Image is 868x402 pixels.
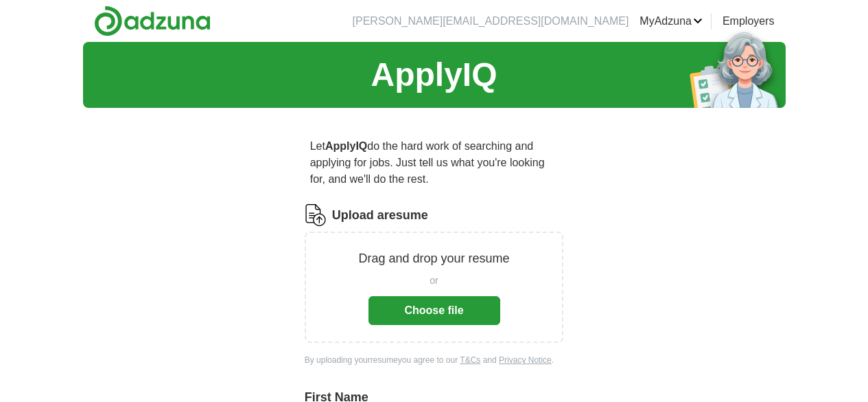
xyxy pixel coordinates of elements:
strong: ApplyIQ [325,140,367,152]
a: Privacy Notice [499,355,552,365]
span: or [430,273,438,288]
p: Drag and drop your resume [358,249,509,268]
a: T&Cs [460,355,480,365]
a: Employers [723,13,775,30]
p: Let do the hard work of searching and applying for jobs. Just tell us what you're looking for, an... [305,133,564,193]
a: MyAdzuna [640,13,703,30]
label: Upload a resume [332,206,428,225]
h1: ApplyIQ [371,50,497,100]
div: By uploading your resume you agree to our and . [305,354,564,366]
li: [PERSON_NAME][EMAIL_ADDRESS][DOMAIN_NAME] [353,13,629,30]
button: Choose file [368,296,500,325]
img: CV Icon [305,204,327,226]
img: Adzuna logo [94,5,211,36]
